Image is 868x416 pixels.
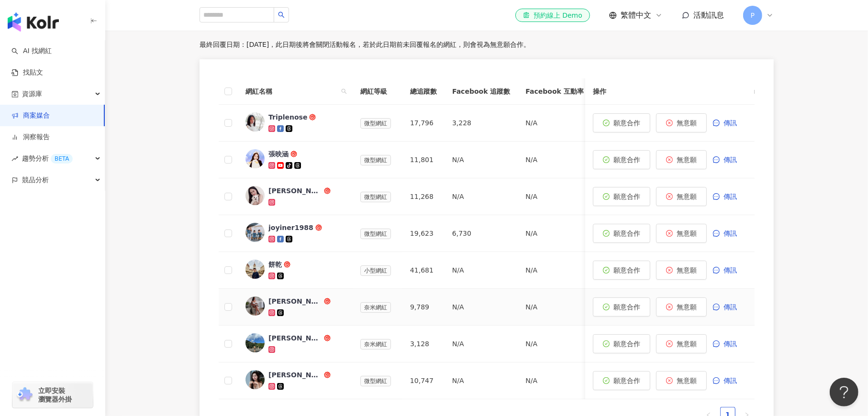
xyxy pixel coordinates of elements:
span: check-circle [603,340,610,347]
span: message [713,120,720,126]
span: check-circle [603,230,610,237]
td: 11,268 [402,178,445,215]
td: 10,747 [402,362,445,399]
span: close-circle [666,120,673,126]
button: 無意願 [656,297,707,317]
div: [PERSON_NAME] [268,186,322,196]
td: N/A [518,215,591,252]
th: Facebook 追蹤數 [445,78,518,105]
td: 19,623 [402,215,445,252]
td: N/A [518,142,591,178]
td: 6,730 [445,215,518,252]
button: 傳訊 [712,224,747,243]
span: 傳訊 [723,377,737,384]
td: N/A [445,252,518,289]
a: 預約線上 Demo [515,9,590,22]
span: 願意合作 [613,340,640,348]
iframe: Help Scout Beacon - Open [830,378,858,406]
span: close-circle [666,156,673,163]
td: N/A [445,326,518,362]
span: 傳訊 [723,119,737,127]
span: 微型網紅 [360,192,391,202]
button: 願意合作 [593,224,650,243]
span: message [713,267,720,274]
th: 操作 [585,78,755,105]
button: 願意合作 [593,150,650,169]
span: 無意願 [677,377,697,384]
span: 無意願 [677,230,697,237]
span: 傳訊 [723,340,737,348]
button: 傳訊 [712,334,747,353]
span: 無意願 [677,340,697,348]
span: close-circle [666,193,673,200]
span: check-circle [603,377,610,384]
button: 無意願 [656,261,707,280]
th: 總追蹤數 [402,78,445,105]
span: 微型網紅 [360,118,391,129]
img: KOL Avatar [245,149,265,168]
span: 願意合作 [613,377,640,384]
img: KOL Avatar [245,186,265,205]
td: N/A [445,142,518,178]
a: 商案媒合 [11,111,50,120]
span: 奈米網紅 [360,302,391,313]
span: 活動訊息 [693,11,724,20]
div: Triplenose [268,112,307,122]
span: 願意合作 [613,303,640,311]
span: 願意合作 [613,230,640,237]
span: close-circle [666,267,673,274]
div: 餅乾 [268,260,282,269]
span: 微型網紅 [360,229,391,239]
button: 傳訊 [712,113,747,132]
span: search [341,88,347,94]
button: 傳訊 [712,371,747,390]
a: searchAI 找網紅 [11,46,52,56]
span: 傳訊 [723,303,737,311]
span: 願意合作 [613,193,640,200]
button: 願意合作 [593,371,650,390]
span: message [713,156,720,163]
span: 奈米網紅 [360,339,391,350]
span: 趨勢分析 [22,148,73,169]
span: 願意合作 [613,119,640,127]
span: search [339,84,349,99]
td: N/A [518,252,591,289]
td: 11,801 [402,142,445,178]
img: chrome extension [15,387,34,403]
img: KOL Avatar [245,370,265,389]
img: KOL Avatar [245,260,265,279]
a: 找貼文 [11,68,43,77]
td: 3,228 [445,105,518,142]
button: 無意願 [656,224,707,243]
span: 無意願 [677,303,697,311]
span: 傳訊 [723,193,737,200]
span: 無意願 [677,156,697,164]
td: N/A [445,289,518,326]
td: 41,681 [402,252,445,289]
button: 無意願 [656,334,707,353]
div: joyiner1988 [268,223,313,232]
p: 最終回覆日期：[DATE]，此日期後將會關閉活動報名，若於此日期前未回覆報名的網紅，則會視為無意願合作。 [200,37,774,52]
button: 無意願 [656,113,707,132]
td: N/A [518,178,591,215]
span: 資源庫 [22,83,42,105]
button: 願意合作 [593,334,650,353]
td: 3,128 [402,326,445,362]
td: 17,796 [402,105,445,142]
button: 傳訊 [712,297,747,317]
a: chrome extension立即安裝 瀏覽器外掛 [12,382,93,408]
span: 無意願 [677,119,697,127]
span: P [751,10,755,21]
img: KOL Avatar [245,333,265,352]
span: 繁體中文 [621,10,651,21]
button: 無意願 [656,371,707,390]
div: [PERSON_NAME] [268,296,322,306]
div: BETA [51,154,73,164]
span: close-circle [666,340,673,347]
td: N/A [445,178,518,215]
span: message [713,304,720,310]
span: close-circle [666,377,673,384]
div: [PERSON_NAME] [268,370,322,380]
span: search [278,11,285,18]
button: 願意合作 [593,261,650,280]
